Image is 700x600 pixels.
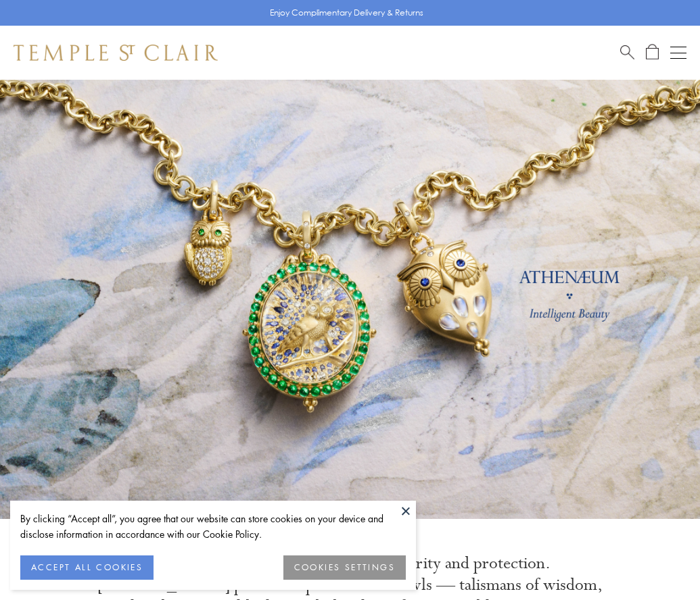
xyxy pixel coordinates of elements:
[14,45,218,61] img: Temple St. Clair
[283,555,406,580] button: COOKIES SETTINGS
[270,6,423,20] p: Enjoy Complimentary Delivery & Returns
[646,44,659,61] a: Open Shopping Bag
[620,44,634,61] a: Search
[20,555,154,580] button: ACCEPT ALL COOKIES
[20,511,406,542] div: By clicking “Accept all”, you agree that our website can store cookies on your device and disclos...
[670,45,686,61] button: Open navigation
